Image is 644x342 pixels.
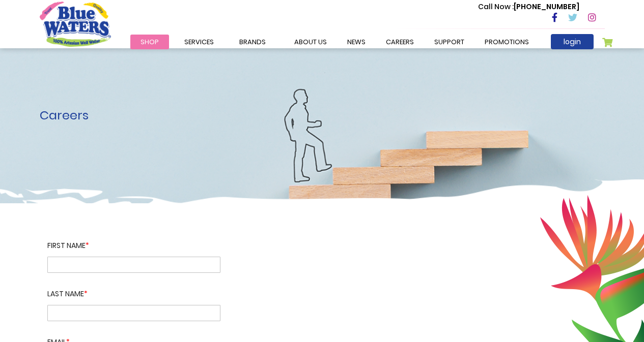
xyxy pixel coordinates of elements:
[478,2,514,12] span: Call Now :
[284,35,337,49] a: about us
[184,37,214,47] span: Services
[47,273,220,305] label: Last Name
[424,35,474,49] a: support
[130,35,169,49] a: Shop
[47,240,220,257] label: First name
[40,108,605,123] h1: Careers
[551,34,594,49] a: login
[141,37,159,47] span: Shop
[337,35,376,49] a: News
[474,35,539,49] a: Promotions
[478,2,579,12] p: [PHONE_NUMBER]
[239,37,266,47] span: Brands
[376,35,424,49] a: careers
[40,2,111,46] a: store logo
[174,35,224,49] a: Services
[229,35,276,49] a: Brands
